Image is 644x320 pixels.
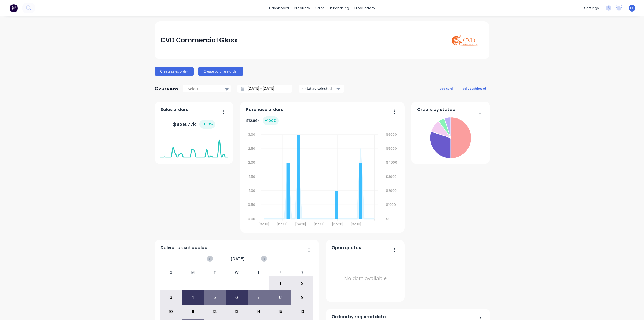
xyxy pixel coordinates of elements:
img: Factory [10,4,18,12]
div: Overview [155,83,178,94]
div: M [182,269,204,276]
div: 2 [292,277,313,290]
tspan: [DATE] [295,222,306,226]
tspan: $6000 [386,132,397,137]
span: [DATE] [231,256,245,262]
button: add card [436,85,456,92]
div: S [160,269,182,276]
div: 8 [270,291,291,304]
tspan: 2.50 [248,146,255,151]
tspan: $3000 [386,174,397,179]
div: 12 [204,305,226,318]
tspan: [DATE] [314,222,324,226]
div: + 100 % [199,120,215,129]
div: CVD Commercial Glass [160,35,238,46]
button: Create purchase order [198,67,243,76]
tspan: 0.50 [248,202,255,207]
span: Open quotes [332,245,361,251]
span: Deliveries scheduled [160,245,207,251]
span: Sales orders [160,106,188,113]
div: T [248,269,270,276]
div: 4 [182,291,204,304]
div: 15 [270,305,291,318]
tspan: 3.00 [248,132,255,137]
span: Purchase orders [246,106,283,113]
button: edit dashboard [459,85,489,92]
div: 10 [160,305,182,318]
div: purchasing [327,4,352,12]
div: $ 12.66k [246,116,279,125]
div: $ 629.77k [173,120,215,129]
div: settings [581,4,602,12]
span: Orders by required date [332,314,386,320]
div: 3 [160,291,182,304]
div: F [269,269,291,276]
div: S [291,269,313,276]
tspan: 2.00 [248,160,255,165]
div: 9 [292,291,313,304]
tspan: [DATE] [258,222,269,226]
tspan: [DATE] [332,222,343,226]
div: 13 [226,305,247,318]
div: 14 [248,305,269,318]
tspan: 0.00 [248,217,255,221]
tspan: 1.00 [249,188,255,193]
a: dashboard [266,4,292,12]
tspan: $4000 [386,160,397,165]
tspan: [DATE] [351,222,361,226]
tspan: [DATE] [277,222,287,226]
div: products [292,4,313,12]
div: productivity [352,4,378,12]
div: 5 [204,291,226,304]
tspan: 1.50 [249,174,255,179]
div: 4 status selected [302,86,335,91]
div: T [204,269,226,276]
div: 16 [292,305,313,318]
tspan: $0 [386,217,390,221]
div: 6 [226,291,247,304]
div: sales [313,4,327,12]
tspan: $1000 [386,202,396,207]
img: CVD Commercial Glass [446,26,484,55]
tspan: $2000 [386,188,397,193]
span: LC [630,6,634,10]
div: 7 [248,291,269,304]
span: Orders by status [417,106,455,113]
div: No data available [332,253,399,304]
div: 11 [182,305,204,318]
div: + 100 % [263,116,279,125]
button: Create sales order [155,67,194,76]
button: 4 status selected [299,85,344,93]
tspan: $5000 [386,146,397,151]
div: 1 [270,277,291,290]
div: W [226,269,248,276]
